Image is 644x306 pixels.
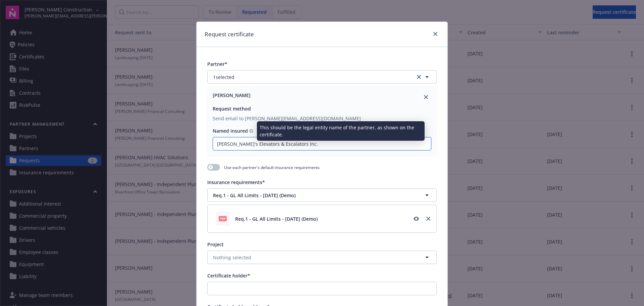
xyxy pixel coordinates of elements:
a: View [411,213,422,224]
span: Req.1 - GL All Limits - Apr28 (Demo) [235,215,318,222]
span: pdf [219,216,227,221]
span: 1 selected [213,74,234,81]
span: Certificate holder* [207,272,250,279]
a: Remove partner [421,92,431,102]
a: close [431,30,439,38]
span: Partner* [207,61,227,67]
span: Insurance requirements* [207,179,265,185]
span: Project [207,241,224,248]
h1: Request certificate [205,30,254,39]
span: Nothing selected [213,254,251,261]
span: Use each partner's default insurance requirements [224,165,320,170]
div: Send email to [PERSON_NAME][EMAIL_ADDRESS][DOMAIN_NAME] [213,115,431,122]
button: 1selectedclear selection [207,70,437,84]
button: Nothing selected [207,251,437,264]
button: Req.1 - GL All Limits - [DATE] (Demo) [207,188,437,202]
span: Req.1 - GL All Limits - [DATE] (Demo) [213,192,402,199]
a: Remove [423,213,434,224]
div: Request method [213,105,431,112]
a: clear selection [415,73,423,81]
span: Named insured [213,128,248,134]
div: [PERSON_NAME] [213,92,251,102]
